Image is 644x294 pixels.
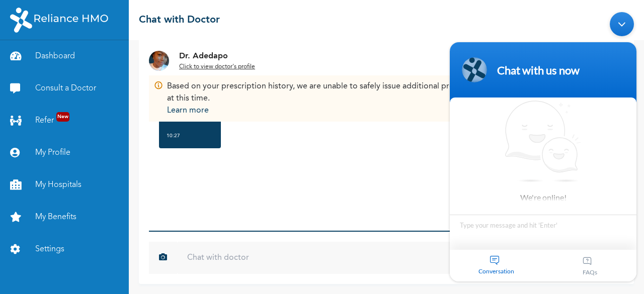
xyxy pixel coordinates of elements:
[177,242,549,274] input: Chat with doctor
[10,8,108,33] img: RelianceHMO's Logo
[154,80,163,90] img: Info
[56,112,69,122] span: New
[149,51,169,71] img: Dr. undefined`
[445,7,641,286] iframe: SalesIQ Chatwindow
[139,13,220,28] h2: Chat with Doctor
[179,64,255,70] u: Click to view doctor's profile
[167,131,213,141] div: 10:27
[179,50,255,62] p: Dr. Adedapo
[167,80,606,117] div: Based on your prescription history, we are unable to safely issue additional prescriptions via th...
[167,105,606,117] p: Learn more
